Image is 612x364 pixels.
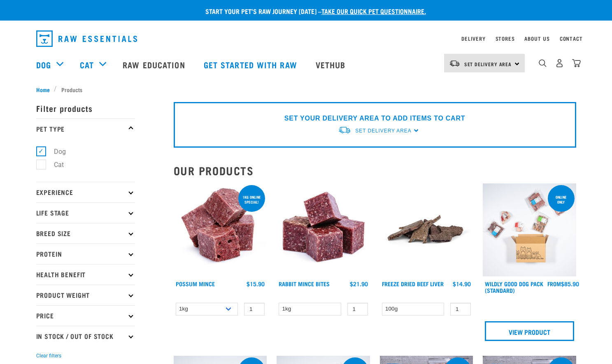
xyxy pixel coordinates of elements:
a: Delivery [461,37,485,40]
img: Raw Essentials Logo [36,30,137,47]
img: Stack Of Freeze Dried Beef Liver For Pets [380,183,473,277]
p: Filter products [36,98,135,118]
img: van-moving.png [449,60,460,67]
nav: dropdown navigation [30,27,583,50]
p: Life Stage [36,202,135,223]
a: take our quick pet questionnaire. [321,9,426,13]
p: Pet Type [36,118,135,139]
span: Set Delivery Area [464,63,512,65]
span: FROM [547,282,561,285]
img: Whole Minced Rabbit Cubes 01 [277,183,370,277]
div: Online Only [548,191,575,208]
p: In Stock / Out Of Stock [36,326,135,346]
div: $14.90 [453,281,471,287]
p: SET YOUR DELIVERY AREA TO ADD ITEMS TO CART [284,114,465,123]
a: Raw Education [114,48,195,81]
img: 1102 Possum Mince 01 [174,183,267,277]
a: Wildly Good Dog Pack (Standard) [485,282,543,292]
h2: Our Products [174,164,576,177]
a: Vethub [307,48,356,81]
img: Dog 0 2sec [483,183,576,277]
a: Rabbit Mince Bites [279,282,330,285]
div: 1kg online special! [238,191,265,208]
div: $15.90 [247,281,265,287]
p: Health Benefit [36,264,135,285]
p: Breed Size [36,223,135,243]
button: Clear filters [36,352,61,359]
img: user.png [555,59,564,67]
a: About Us [524,37,549,40]
p: Experience [36,182,135,202]
img: van-moving.png [338,126,351,134]
a: Dog [36,58,51,71]
a: Freeze Dried Beef Liver [382,282,444,285]
label: Cat [41,160,67,170]
nav: breadcrumbs [36,85,576,94]
a: Get started with Raw [195,48,307,81]
p: Price [36,305,135,326]
span: Set Delivery Area [355,128,411,134]
p: Product Weight [36,285,135,305]
a: Home [36,85,54,94]
input: 1 [347,303,368,315]
a: Contact [560,37,583,40]
a: View Product [485,321,574,341]
p: Protein [36,243,135,264]
div: $21.90 [350,281,368,287]
span: Home [36,85,50,94]
a: Stores [496,37,515,40]
input: 1 [450,303,471,315]
img: home-icon@2x.png [572,59,581,67]
div: $85.90 [547,281,579,287]
img: home-icon-1@2x.png [539,59,547,67]
a: Possum Mince [176,282,215,285]
a: Cat [80,58,94,71]
label: Dog [41,146,69,157]
input: 1 [244,303,265,315]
